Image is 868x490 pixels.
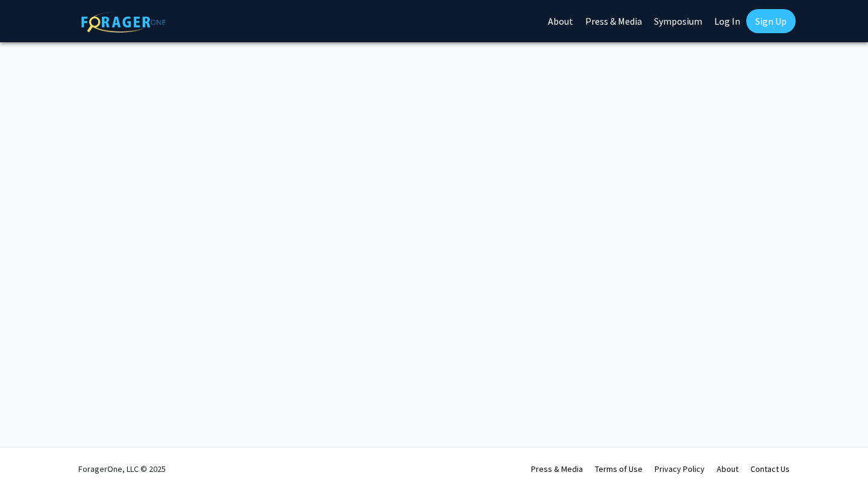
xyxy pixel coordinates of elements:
a: Sign Up [746,9,796,33]
img: ForagerOne Logo [81,11,166,33]
a: Terms of Use [595,463,643,474]
a: Press & Media [531,463,583,474]
div: ForagerOne, LLC © 2025 [78,448,166,490]
a: Privacy Policy [655,463,705,474]
a: About [717,463,738,474]
a: Contact Us [750,463,790,474]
